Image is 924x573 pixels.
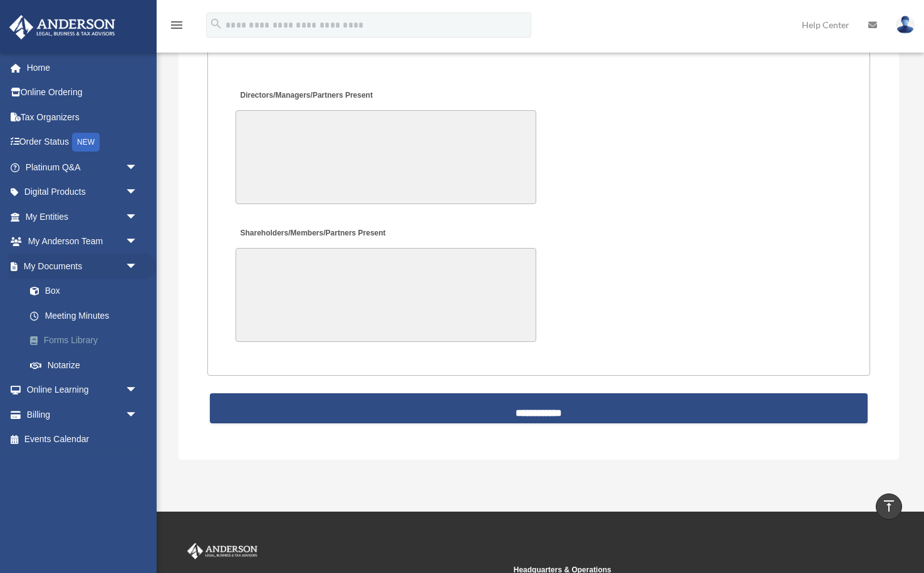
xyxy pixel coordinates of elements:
[9,80,157,105] a: Online Ordering
[18,353,157,378] a: Notarize
[125,180,150,205] span: arrow_drop_down
[125,378,150,403] span: arrow_drop_down
[169,22,184,33] a: menu
[896,16,915,34] img: User Pic
[9,402,157,427] a: Billingarrow_drop_down
[9,427,157,452] a: Events Calendar
[9,105,157,130] a: Tax Organizers
[6,15,119,39] img: Anderson Advisors Platinum Portal
[125,402,150,428] span: arrow_drop_down
[125,155,150,180] span: arrow_drop_down
[209,17,223,31] i: search
[169,18,184,33] i: menu
[236,87,376,104] label: Directors/Managers/Partners Present
[9,254,157,279] a: My Documentsarrow_drop_down
[9,55,157,80] a: Home
[125,229,150,255] span: arrow_drop_down
[876,493,902,520] a: vertical_align_top
[9,155,157,180] a: Platinum Q&Aarrow_drop_down
[18,303,150,328] a: Meeting Minutes
[125,254,150,279] span: arrow_drop_down
[9,130,157,155] a: Order StatusNEW
[9,204,157,229] a: My Entitiesarrow_drop_down
[185,543,260,559] img: Anderson Advisors Platinum Portal
[9,180,157,205] a: Digital Productsarrow_drop_down
[125,204,150,230] span: arrow_drop_down
[236,225,388,242] label: Shareholders/Members/Partners Present
[72,133,100,152] div: NEW
[18,279,157,304] a: Box
[18,328,157,353] a: Forms Library
[9,229,157,254] a: My Anderson Teamarrow_drop_down
[9,378,157,403] a: Online Learningarrow_drop_down
[881,498,896,514] i: vertical_align_top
